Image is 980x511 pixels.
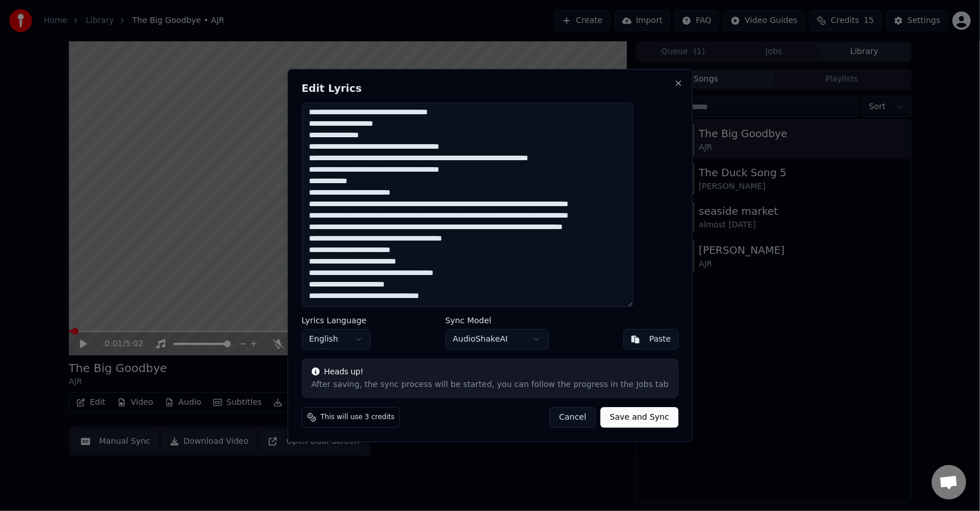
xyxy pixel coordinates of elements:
[301,83,678,94] h2: Edit Lyrics
[311,366,668,378] div: Heads up!
[601,407,678,428] button: Save and Sync
[649,334,671,345] div: Paste
[301,316,370,324] label: Lyrics Language
[446,316,549,324] label: Sync Model
[623,329,679,350] button: Paste
[549,407,596,428] button: Cancel
[320,413,394,422] span: This will use 3 credits
[311,379,668,390] div: After saving, the sync process will be started, you can follow the progress in the Jobs tab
